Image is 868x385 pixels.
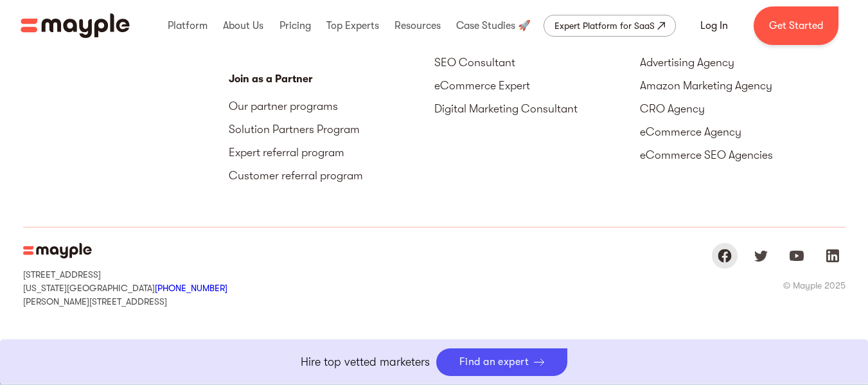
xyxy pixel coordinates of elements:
img: Mayple logo [21,13,130,38]
a: Mayple at Youtube [784,243,810,269]
div: © Mayple 2025 [783,279,846,292]
a: eCommerce SEO Agencies [640,143,846,166]
div: Expert Platform for SaaS [554,18,655,33]
img: twitter logo [753,248,768,264]
div: Pricing [276,5,314,46]
a: Mayple at LinkedIn [820,243,846,269]
a: eCommerce Expert [434,74,640,97]
a: Expert Platform for SaaS [544,15,676,37]
div: [STREET_ADDRESS] [US_STATE][GEOGRAPHIC_DATA] [PERSON_NAME][STREET_ADDRESS] [23,269,227,307]
div: About Us [220,5,267,46]
img: youtube logo [789,248,804,264]
a: Expert referral program [229,141,434,164]
a: Digital Marketing Consultant [434,97,640,120]
a: Mayple at Twitter [748,243,774,269]
a: Get Started [754,6,838,45]
div: Platform [164,5,211,46]
div: Join as a Partner [229,71,434,87]
a: Advertising Agency [640,51,846,74]
a: CRO Agency [640,97,846,120]
img: linkedIn [825,248,840,264]
a: home [21,13,130,38]
a: Mayple at Facebook [712,243,738,269]
div: Resources [391,5,444,46]
img: facebook logo [717,248,732,264]
img: Mayple Logo [23,243,92,258]
a: Customer referral program [229,164,434,187]
a: Our partner programs [229,94,434,118]
a: [PHONE_NUMBER] [155,283,227,293]
a: eCommerce Agency [640,120,846,143]
div: Top Experts [323,5,382,46]
a: Amazon Marketing Agency [640,74,846,97]
a: Log In [685,10,743,41]
a: SEO Consultant [434,51,640,74]
a: Solution Partners Program [229,118,434,141]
